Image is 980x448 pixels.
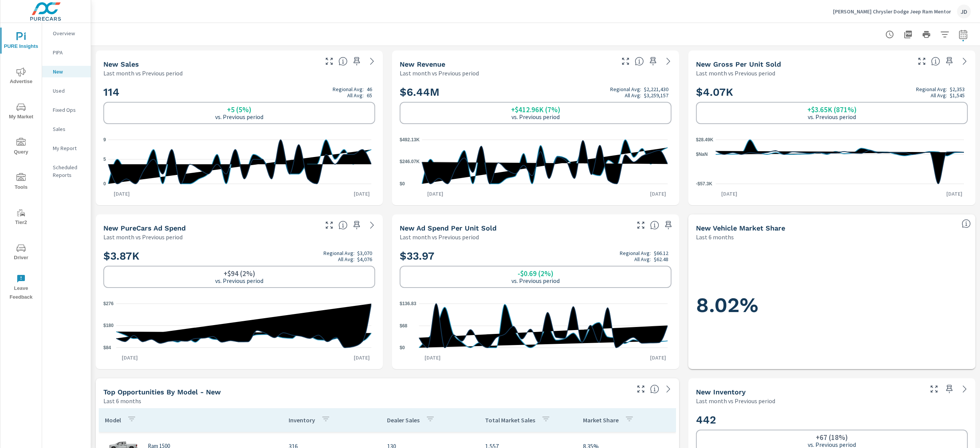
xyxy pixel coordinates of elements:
[103,224,186,232] h5: New PureCars Ad Spend
[696,292,968,318] h1: 8.02%
[348,190,375,198] p: [DATE]
[816,433,848,441] h6: +67 (18%)
[647,55,659,67] span: Save this to your personalized report
[42,28,91,39] div: Overview
[654,250,668,256] p: $66.12
[962,219,971,228] span: Dealer Sales within ZipCode / Total Market Sales. [Market = within dealer PMA (or 60 miles if no ...
[3,67,39,86] span: Advertise
[485,416,535,424] p: Total Market Sales
[3,138,39,157] span: Query
[103,69,183,78] p: Last month vs Previous period
[400,224,497,232] h5: New Ad Spend Per Unit Sold
[323,250,354,256] p: Regional Avg:
[400,85,671,99] h2: $6.44M
[645,354,671,361] p: [DATE]
[42,123,91,135] div: Sales
[351,219,363,231] span: Save this to your personalized report
[400,232,479,242] p: Last month vs Previous period
[367,86,372,92] p: 46
[400,345,405,350] text: $0
[696,232,734,242] p: Last 6 months
[53,144,85,152] p: My Report
[333,86,364,92] p: Regional Avg:
[916,86,947,92] p: Regional Avg:
[53,164,85,179] p: Scheduled Reports
[696,60,781,68] h5: New Gross Per Unit Sold
[950,92,965,98] p: $1,545
[289,416,315,424] p: Inventory
[511,277,560,284] p: vs. Previous period
[400,137,420,142] text: $492.13K
[696,69,775,78] p: Last month vs Previous period
[931,92,947,98] p: All Avg:
[348,354,375,361] p: [DATE]
[108,190,135,198] p: [DATE]
[0,23,42,305] div: nav menu
[625,92,641,98] p: All Avg:
[654,256,668,262] p: $62.48
[662,219,675,231] span: Save this to your personalized report
[105,416,121,424] p: Model
[3,32,39,51] span: PURE Insights
[103,137,106,142] text: 9
[511,113,560,120] p: vs. Previous period
[53,29,85,37] p: Overview
[338,221,348,230] span: Total cost of media for all PureCars channels for the selected dealership group over the selected...
[400,249,671,263] h2: $33.97
[103,396,141,405] p: Last 6 months
[366,219,378,231] a: See more details in report
[400,159,420,165] text: $246.07K
[3,173,39,192] span: Tools
[610,86,641,92] p: Regional Avg:
[650,221,659,230] span: Average cost of advertising per each vehicle sold at the dealer over the selected date range. The...
[662,383,675,395] a: See more details in report
[42,162,91,181] div: Scheduled Reports
[103,181,106,186] text: 0
[400,181,405,186] text: $0
[103,345,111,350] text: $84
[943,383,955,395] span: Save this to your personalized report
[635,219,647,231] button: Make Fullscreen
[53,125,85,133] p: Sales
[950,86,965,92] p: $2,353
[53,49,85,56] p: PIPA
[957,5,971,18] div: JD
[42,47,91,58] div: PIPA
[900,27,916,42] button: "Export Report to PDF"
[227,106,252,113] h6: +5 (5%)
[696,152,708,157] text: $NaN
[53,68,85,75] p: New
[583,416,619,424] p: Market Share
[338,57,348,66] span: Number of vehicles sold by the dealership over the selected date range. [Source: This data is sou...
[635,383,647,395] button: Make Fullscreen
[400,301,416,306] text: $136.83
[919,27,934,42] button: Print Report
[103,85,375,99] h2: 114
[347,92,364,98] p: All Avg:
[323,55,335,67] button: Make Fullscreen
[644,92,668,98] p: $3,259,157
[103,232,183,242] p: Last month vs Previous period
[959,383,971,395] a: See more details in report
[808,441,856,448] p: vs. Previous period
[662,55,675,67] a: See more details in report
[338,256,354,262] p: All Avg:
[696,388,746,396] h5: New Inventory
[943,55,955,67] span: Save this to your personalized report
[42,66,91,77] div: New
[42,104,91,116] div: Fixed Ops
[696,396,775,405] p: Last month vs Previous period
[3,208,39,227] span: Tier2
[103,157,106,162] text: 5
[42,142,91,154] div: My Report
[645,190,671,198] p: [DATE]
[419,354,446,361] p: [DATE]
[400,60,445,68] h5: New Revenue
[116,354,143,361] p: [DATE]
[807,106,857,113] h6: +$3.65K (871%)
[351,55,363,67] span: Save this to your personalized report
[696,85,968,99] h2: $4.07K
[323,219,335,231] button: Make Fullscreen
[103,60,139,68] h5: New Sales
[644,86,668,92] p: $2,221,430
